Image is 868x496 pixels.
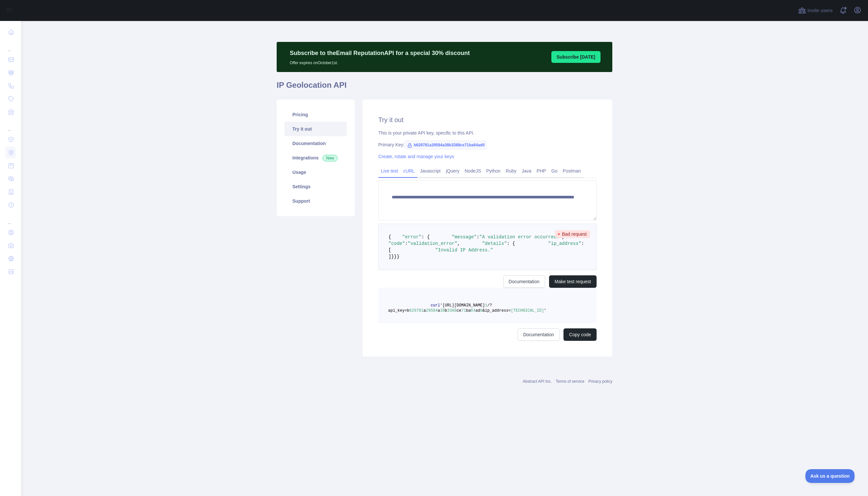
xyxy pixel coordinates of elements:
span: "Invalid IP Address." [435,248,493,253]
h2: Try it out [378,115,597,124]
a: Live test [378,166,401,176]
span: 64 [471,308,475,313]
span: a [424,308,426,313]
a: Try it out [285,122,347,136]
span: ] [388,254,391,259]
a: Settings [285,179,347,194]
span: curl [431,303,440,308]
span: ' [544,308,546,313]
span: } [391,254,394,259]
div: This is your private API key, specific to this API. [378,130,597,136]
a: Privacy policy [588,379,612,384]
span: "error" [402,234,422,240]
span: Bad request [555,230,590,238]
p: Offer expires on October 1st. [290,58,470,65]
span: b [445,308,447,313]
span: "details" [482,241,507,246]
p: Subscribe to the Email Reputation API for a special 30 % discount [290,48,470,58]
span: : [405,241,407,246]
span: 38 [440,308,444,313]
a: Java [519,166,534,176]
a: Documentation [518,328,560,341]
span: "ip_address" [548,241,581,246]
a: Abstract API Inc. [523,379,552,384]
h1: IP Geolocation API [277,80,612,96]
span: ad [476,308,480,313]
span: '[URL][DOMAIN_NAME] [440,303,485,308]
span: } [394,254,397,259]
span: "code" [388,241,405,246]
div: ... [5,39,16,52]
div: ... [5,212,16,225]
span: a [438,308,440,313]
a: Ruby [503,166,519,176]
span: "validation_error" [408,241,457,246]
span: { [388,234,391,240]
a: Create, rotate and manage your keys [378,154,454,159]
a: Terms of service [556,379,584,384]
a: Pricing [285,107,347,122]
span: 1 [485,303,487,308]
button: Copy code [563,328,597,341]
span: ba [466,308,471,313]
span: : { [507,241,515,246]
span: , [457,241,460,246]
span: &ip_address= [483,308,511,313]
a: Documentation [503,275,545,288]
div: ... [5,119,16,132]
button: Invite users [797,5,834,16]
span: [TECHNICAL_ID] [511,308,544,313]
a: NodeJS [462,166,483,176]
a: jQuery [443,166,462,176]
a: Javascript [417,166,443,176]
span: : { [422,234,430,240]
a: Support [285,194,347,208]
button: Subscribe [DATE] [551,51,601,63]
span: } [397,254,399,259]
span: ce [457,308,461,313]
span: "A validation error occurred." [479,234,562,240]
span: Invite users [807,7,833,14]
span: 71 [461,308,466,313]
span: 629781 [409,308,424,313]
span: "message" [452,234,477,240]
a: Usage [285,165,347,179]
iframe: Toggle Customer Support [805,469,855,483]
a: Documentation [285,136,347,151]
a: cURL [401,166,417,176]
div: Primary Key: [378,141,597,148]
a: Go [549,166,560,176]
a: Integrations New [285,151,347,165]
span: 29584 [426,308,438,313]
a: PHP [534,166,549,176]
span: 0 [480,308,483,313]
a: Python [483,166,503,176]
span: : [477,234,479,240]
button: Make test request [549,275,597,288]
span: 3388 [447,308,457,313]
a: Postman [560,166,583,176]
span: New [323,155,338,161]
span: b629781a29584a38b3388ce71ba64ad0 [404,140,487,150]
